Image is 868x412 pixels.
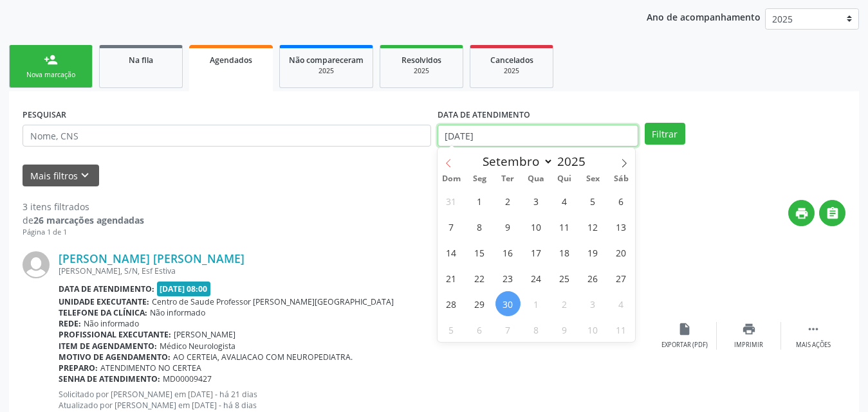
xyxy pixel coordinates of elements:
[44,53,58,67] div: person_add
[389,66,454,76] div: 2025
[795,206,809,220] i: print
[580,240,605,265] span: Setembro 19, 2025
[150,307,205,318] span: Não informado
[495,240,521,265] span: Setembro 16, 2025
[289,66,364,76] div: 2025
[439,214,464,239] span: Setembro 7, 2025
[23,165,99,187] button: Mais filtroskeyboard_arrow_down
[524,188,549,213] span: Setembro 3, 2025
[552,291,577,316] span: Outubro 2, 2025
[59,265,652,276] div: [PERSON_NAME], S/N, Esf Estiva
[522,175,550,183] span: Qua
[33,214,144,226] strong: 26 marcações agendadas
[609,240,634,265] span: Setembro 20, 2025
[609,265,634,291] span: Setembro 27, 2025
[550,175,578,183] span: Qui
[495,188,521,213] span: Setembro 2, 2025
[84,318,139,329] span: Não informado
[819,200,845,226] button: 
[552,214,577,239] span: Setembro 11, 2025
[552,240,577,265] span: Setembro 18, 2025
[495,317,521,342] span: Outubro 7, 2025
[439,317,464,342] span: Outubro 5, 2025
[439,188,464,213] span: Agosto 31, 2025
[438,105,530,125] label: DATA DE ATENDIMENTO
[826,206,840,220] i: 
[59,389,652,411] p: Solicitado por [PERSON_NAME] em [DATE] - há 21 dias Atualizado por [PERSON_NAME] em [DATE] - há 8...
[552,188,577,213] span: Setembro 4, 2025
[609,317,634,342] span: Outubro 11, 2025
[788,200,815,226] button: print
[524,265,549,291] span: Setembro 24, 2025
[210,55,252,66] span: Agendados
[23,251,50,278] img: img
[552,317,577,342] span: Outubro 9, 2025
[645,123,685,145] button: Filtrar
[609,291,634,316] span: Outubro 4, 2025
[490,55,533,66] span: Cancelados
[647,8,761,24] p: Ano de acompanhamento
[438,125,638,147] input: Selecione um intervalo
[439,291,464,316] span: Setembro 28, 2025
[477,152,554,170] select: Month
[580,188,605,213] span: Setembro 5, 2025
[23,213,144,227] div: de
[23,200,144,213] div: 3 itens filtrados
[806,322,820,336] i: 
[465,175,494,183] span: Seg
[467,265,492,291] span: Setembro 22, 2025
[524,240,549,265] span: Setembro 17, 2025
[59,251,245,265] a: [PERSON_NAME] [PERSON_NAME]
[553,153,596,170] input: Year
[59,352,171,363] b: Motivo de agendamento:
[467,214,492,239] span: Setembro 8, 2025
[160,341,235,352] span: Médico Neurologista
[59,307,147,318] b: Telefone da clínica:
[796,341,831,350] div: Mais ações
[580,317,605,342] span: Outubro 10, 2025
[467,240,492,265] span: Setembro 15, 2025
[152,296,394,307] span: Centro de Saude Professor [PERSON_NAME][GEOGRAPHIC_DATA]
[552,265,577,291] span: Setembro 25, 2025
[467,291,492,316] span: Setembro 29, 2025
[59,296,149,307] b: Unidade executante:
[609,214,634,239] span: Setembro 13, 2025
[59,373,160,384] b: Senha de atendimento:
[580,265,605,291] span: Setembro 26, 2025
[402,55,441,66] span: Resolvidos
[174,329,235,340] span: [PERSON_NAME]
[19,70,83,80] div: Nova marcação
[439,240,464,265] span: Setembro 14, 2025
[467,317,492,342] span: Outubro 6, 2025
[439,265,464,291] span: Setembro 21, 2025
[100,363,201,373] span: ATENDIMENTO NO CERTEA
[524,317,549,342] span: Outubro 8, 2025
[734,341,763,350] div: Imprimir
[78,168,92,183] i: keyboard_arrow_down
[495,214,521,239] span: Setembro 9, 2025
[661,341,708,350] div: Exportar (PDF)
[59,341,157,352] b: Item de agendamento:
[495,291,521,316] span: Setembro 30, 2025
[524,291,549,316] span: Outubro 1, 2025
[524,214,549,239] span: Setembro 10, 2025
[59,318,81,329] b: Rede:
[23,125,431,147] input: Nome, CNS
[609,188,634,213] span: Setembro 6, 2025
[494,175,522,183] span: Ter
[495,265,521,291] span: Setembro 23, 2025
[678,322,692,336] i: insert_drive_file
[59,363,98,373] b: Preparo:
[59,283,154,294] b: Data de atendimento:
[129,55,153,66] span: Na fila
[23,105,66,125] label: PESQUISAR
[289,55,364,66] span: Não compareceram
[438,175,466,183] span: Dom
[607,175,635,183] span: Sáb
[157,282,211,296] span: [DATE] 08:00
[59,329,171,340] b: Profissional executante:
[173,352,353,363] span: AO CERTEIA, AVALIACAO COM NEUROPEDIATRA.
[479,66,544,76] div: 2025
[578,175,607,183] span: Sex
[580,214,605,239] span: Setembro 12, 2025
